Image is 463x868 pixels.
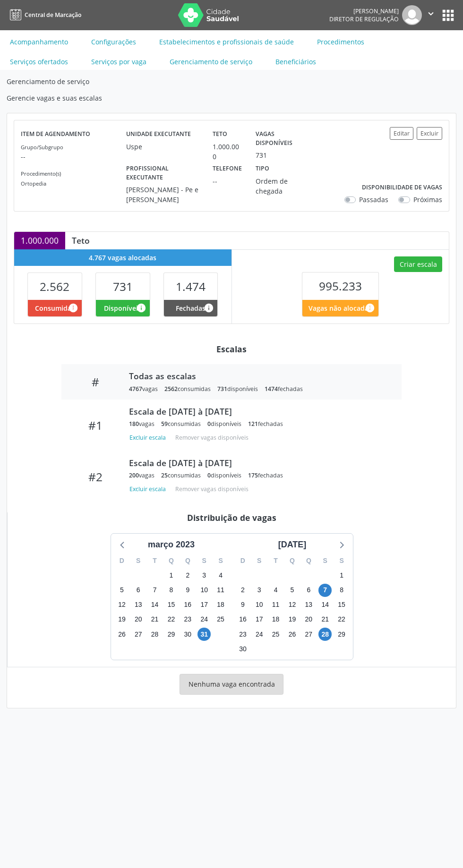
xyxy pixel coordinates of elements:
div: Q [300,553,317,568]
div: disponíveis [207,420,241,428]
a: Gerenciamento de serviço [163,53,259,70]
span: segunda-feira, 20 de março de 2023 [132,613,145,626]
span: sábado, 22 de abril de 2023 [335,613,348,626]
span: quarta-feira, 8 de março de 2023 [164,584,178,597]
span: sexta-feira, 3 de março de 2023 [197,569,211,582]
span: quinta-feira, 2 de março de 2023 [181,569,194,582]
span: quarta-feira, 26 de abril de 2023 [285,628,299,641]
div: 1.000.000 [14,232,65,249]
span: quinta-feira, 13 de abril de 2023 [302,598,315,612]
div: Escala de [DATE] à [DATE] [129,406,388,417]
span: quarta-feira, 29 de março de 2023 [164,628,178,641]
span: segunda-feira, 17 de abril de 2023 [253,613,266,626]
span: Disponíveis [104,303,141,313]
span: quinta-feira, 6 de abril de 2023 [302,584,315,597]
span: quarta-feira, 19 de abril de 2023 [285,613,299,626]
p: -- [21,152,126,162]
div: S [251,553,267,568]
span: Vagas não alocadas [309,303,372,313]
span: sexta-feira, 21 de abril de 2023 [318,613,332,626]
span: quarta-feira, 5 de abril de 2023 [285,584,299,597]
span: domingo, 2 de abril de 2023 [236,584,249,597]
span: 0 [207,420,211,428]
label: Telefone [213,162,242,176]
span: domingo, 19 de março de 2023 [115,613,129,626]
span: domingo, 9 de abril de 2023 [236,598,249,612]
button: Criar escala [394,256,442,272]
span: quinta-feira, 20 de abril de 2023 [302,613,315,626]
button: Excluir escala [129,483,170,495]
div: vagas [129,471,154,479]
div: [DATE] [274,538,310,551]
span: sexta-feira, 31 de março de 2023 [197,628,211,641]
span: domingo, 23 de abril de 2023 [236,628,249,641]
label: Vagas disponíveis [256,127,307,150]
small: Grupo/Subgrupo [21,144,63,151]
div: Escala de [DATE] à [DATE] [129,458,388,468]
div: Q [284,553,300,568]
div: 4.767 vagas alocadas [14,249,231,266]
span: Fechadas [176,303,206,313]
label: Tipo [256,162,269,176]
span: 180 [129,420,139,428]
span: 2562 [164,385,178,393]
div: 731 [256,150,267,160]
span: terça-feira, 11 de abril de 2023 [269,598,283,612]
div: Q [163,553,180,568]
div: março 2023 [144,538,198,551]
span: quinta-feira, 16 de março de 2023 [181,598,194,612]
div: #1 [68,418,122,432]
div: [PERSON_NAME] [329,7,399,15]
span: Central de Marcação [25,11,81,19]
span: domingo, 5 de março de 2023 [115,584,129,597]
label: Disponibilidade de vagas [362,180,442,195]
a: Procedimentos [310,34,371,50]
div: Q [180,553,196,568]
span: quinta-feira, 27 de abril de 2023 [302,628,315,641]
button: Editar [390,127,413,140]
div: D [114,553,130,568]
div: S [334,553,350,568]
span: segunda-feira, 6 de março de 2023 [132,584,145,597]
span: terça-feira, 4 de abril de 2023 [269,584,283,597]
img: img [402,5,422,25]
div: vagas [129,385,158,393]
span: 175 [248,471,258,479]
div: fechadas [248,420,283,428]
button: apps [440,7,456,24]
span: 4767 [129,385,142,393]
div: # [68,375,122,389]
label: Teto [213,127,227,142]
span: quarta-feira, 15 de março de 2023 [164,598,178,612]
div: disponíveis [207,471,241,479]
span: quarta-feira, 12 de abril de 2023 [285,598,299,612]
div: #2 [68,470,122,484]
span: 731 [217,385,227,393]
span: quinta-feira, 23 de março de 2023 [181,613,194,626]
span: sábado, 18 de março de 2023 [214,598,227,612]
a: Central de Marcação [7,7,81,23]
button: Excluir escala [129,431,170,444]
div: T [267,553,284,568]
div: 1.000.000 [213,142,242,162]
span: terça-feira, 28 de março de 2023 [148,628,162,641]
span: segunda-feira, 10 de abril de 2023 [253,598,266,612]
span: sexta-feira, 28 de abril de 2023 [318,628,332,641]
span: terça-feira, 14 de março de 2023 [148,598,162,612]
div: disponíveis [217,385,258,393]
a: Beneficiários [269,53,323,70]
i: Vagas alocadas e sem marcações associadas [136,303,146,313]
p: Gerenciamento de serviço [7,77,456,86]
div: Distribuição de vagas [14,512,449,523]
div: S [317,553,334,568]
div: Teto [65,235,96,246]
a: Serviços por vaga [85,53,153,70]
span: quarta-feira, 22 de março de 2023 [164,613,178,626]
div: vagas [129,420,154,428]
div: -- [213,176,242,186]
div: consumidas [161,471,201,479]
span: domingo, 26 de março de 2023 [115,628,129,641]
a: Acompanhamento [3,34,75,50]
span: sexta-feira, 14 de abril de 2023 [318,598,332,612]
label: Profissional executante [126,162,199,185]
